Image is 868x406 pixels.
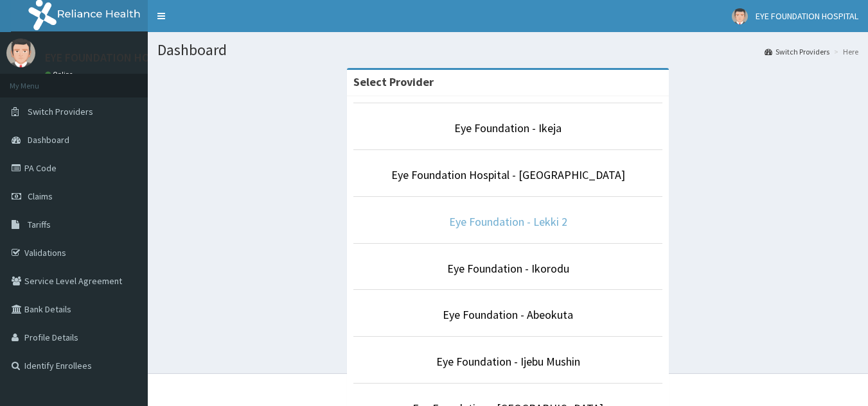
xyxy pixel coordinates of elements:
[449,214,567,229] a: Eye Foundation - Lekki 2
[765,46,829,57] a: Switch Providers
[28,106,93,117] span: Switch Providers
[45,70,76,79] a: Online
[756,10,858,22] span: EYE FOUNDATION HOSPITAL
[447,261,569,276] a: Eye Foundation - Ikorodu
[28,219,51,230] span: Tariffs
[28,134,69,146] span: Dashboard
[353,74,434,89] strong: Select Provider
[443,307,573,322] a: Eye Foundation - Abeokuta
[6,38,35,67] img: User Image
[454,121,562,135] a: Eye Foundation - Ikeja
[831,46,858,57] li: Here
[391,167,625,182] a: Eye Foundation Hospital - [GEOGRAPHIC_DATA]
[436,354,580,369] a: Eye Foundation - Ijebu Mushin
[157,42,858,58] h1: Dashboard
[28,190,53,202] span: Claims
[732,8,748,24] img: User Image
[45,52,184,63] p: EYE FOUNDATION HOSPITAL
